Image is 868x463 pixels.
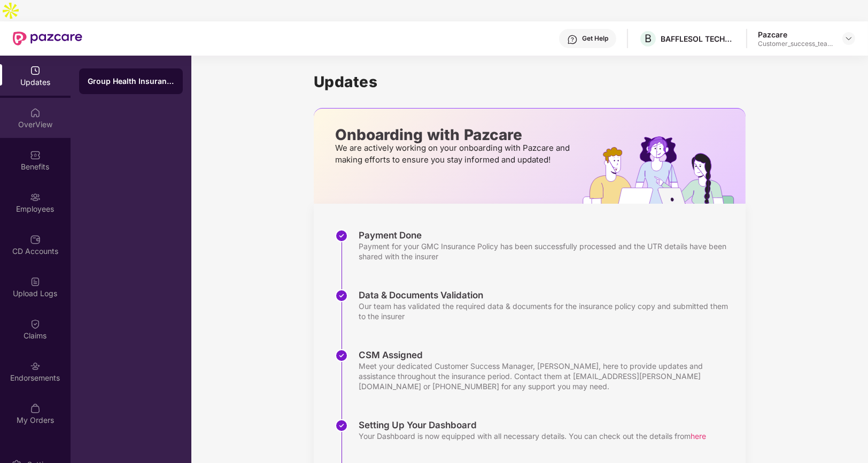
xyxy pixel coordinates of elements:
[582,34,608,43] div: Get Help
[335,229,348,242] img: svg+xml;base64,PHN2ZyBpZD0iU3RlcC1Eb25lLTMyeDMyIiB4bWxucz0iaHR0cDovL3d3dy53My5vcmcvMjAwMC9zdmciIH...
[359,419,706,431] div: Setting Up Your Dashboard
[88,76,174,87] div: Group Health Insurance
[359,301,735,321] div: Our team has validated the required data & documents for the insurance policy copy and submitted ...
[335,142,573,166] p: We are actively working on your onboarding with Pazcare and making efforts to ensure you stay inf...
[30,361,41,372] img: svg+xml;base64,PHN2ZyBpZD0iRW5kb3JzZW1lbnRzIiB4bWxucz0iaHR0cDovL3d3dy53My5vcmcvMjAwMC9zdmciIHdpZH...
[30,319,41,329] img: svg+xml;base64,PHN2ZyBpZD0iQ2xhaW0iIHhtbG5zPSJodHRwOi8vd3d3LnczLm9yZy8yMDAwL3N2ZyIgd2lkdGg9IjIwIi...
[359,241,735,261] div: Payment for your GMC Insurance Policy has been successfully processed and the UTR details have be...
[30,150,41,160] img: svg+xml;base64,PHN2ZyBpZD0iQmVuZWZpdHMiIHhtbG5zPSJodHRwOi8vd3d3LnczLm9yZy8yMDAwL3N2ZyIgd2lkdGg9Ij...
[691,431,706,441] span: here
[30,192,41,203] img: svg+xml;base64,PHN2ZyBpZD0iRW1wbG95ZWVzIiB4bWxucz0iaHR0cDovL3d3dy53My5vcmcvMjAwMC9zdmciIHdpZHRoPS...
[359,361,735,391] div: Meet your dedicated Customer Success Manager, [PERSON_NAME], here to provide updates and assistan...
[335,349,348,362] img: svg+xml;base64,PHN2ZyBpZD0iU3RlcC1Eb25lLTMyeDMyIiB4bWxucz0iaHR0cDovL3d3dy53My5vcmcvMjAwMC9zdmciIH...
[13,32,82,45] img: New Pazcare Logo
[30,403,41,414] img: svg+xml;base64,PHN2ZyBpZD0iTXlfT3JkZXJzIiBkYXRhLW5hbWU9Ik15IE9yZGVycyIgeG1sbnM9Imh0dHA6Ly93d3cudz...
[30,234,41,245] img: svg+xml;base64,PHN2ZyBpZD0iQ0RfQWNjb3VudHMiIGRhdGEtbmFtZT0iQ0QgQWNjb3VudHMiIHhtbG5zPSJodHRwOi8vd3...
[661,34,735,44] div: BAFFLESOL TECHNOLOGIES PRIVATE LIMITED
[758,29,833,40] div: Pazcare
[314,73,746,91] h1: Updates
[567,34,578,45] img: svg+xml;base64,PHN2ZyBpZD0iSGVscC0zMngzMiIgeG1sbnM9Imh0dHA6Ly93d3cudzMub3JnLzIwMDAvc3ZnIiB3aWR0aD...
[359,431,706,441] div: Your Dashboard is now equipped with all necessary details. You can check out the details from
[359,349,735,361] div: CSM Assigned
[30,276,41,287] img: svg+xml;base64,PHN2ZyBpZD0iVXBsb2FkX0xvZ3MiIGRhdGEtbmFtZT0iVXBsb2FkIExvZ3MiIHhtbG5zPSJodHRwOi8vd3...
[335,419,348,432] img: svg+xml;base64,PHN2ZyBpZD0iU3RlcC1Eb25lLTMyeDMyIiB4bWxucz0iaHR0cDovL3d3dy53My5vcmcvMjAwMC9zdmciIH...
[30,65,41,76] img: svg+xml;base64,PHN2ZyBpZD0iVXBkYXRlZCIgeG1sbnM9Imh0dHA6Ly93d3cudzMub3JnLzIwMDAvc3ZnIiB3aWR0aD0iMj...
[30,107,41,118] img: svg+xml;base64,PHN2ZyBpZD0iSG9tZSIgeG1sbnM9Imh0dHA6Ly93d3cudzMub3JnLzIwMDAvc3ZnIiB3aWR0aD0iMjAiIG...
[645,32,652,45] span: B
[359,289,735,301] div: Data & Documents Validation
[758,40,833,48] div: Customer_success_team_lead
[335,289,348,302] img: svg+xml;base64,PHN2ZyBpZD0iU3RlcC1Eb25lLTMyeDMyIiB4bWxucz0iaHR0cDovL3d3dy53My5vcmcvMjAwMC9zdmciIH...
[844,34,853,43] img: svg+xml;base64,PHN2ZyBpZD0iRHJvcGRvd24tMzJ4MzIiIHhtbG5zPSJodHRwOi8vd3d3LnczLm9yZy8yMDAwL3N2ZyIgd2...
[359,229,735,241] div: Payment Done
[335,130,573,140] p: Onboarding with Pazcare
[583,136,746,204] img: hrOnboarding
